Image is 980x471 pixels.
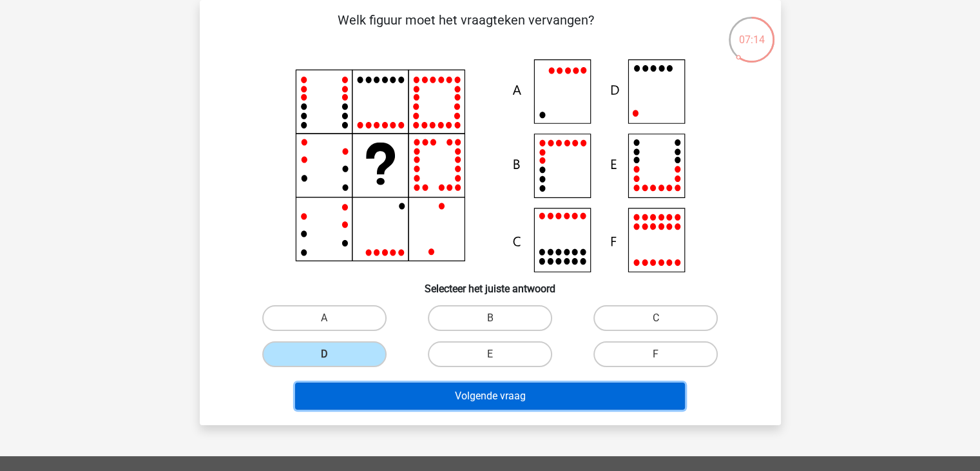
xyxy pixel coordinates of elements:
label: A [262,305,387,331]
label: F [593,341,718,367]
button: Volgende vraag [295,383,685,410]
div: 07:14 [727,15,776,48]
label: D [262,341,387,367]
label: E [428,341,552,367]
p: Welk figuur moet het vraagteken vervangen? [220,10,712,49]
label: B [428,305,552,331]
label: C [593,305,718,331]
h6: Selecteer het juiste antwoord [220,272,760,295]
